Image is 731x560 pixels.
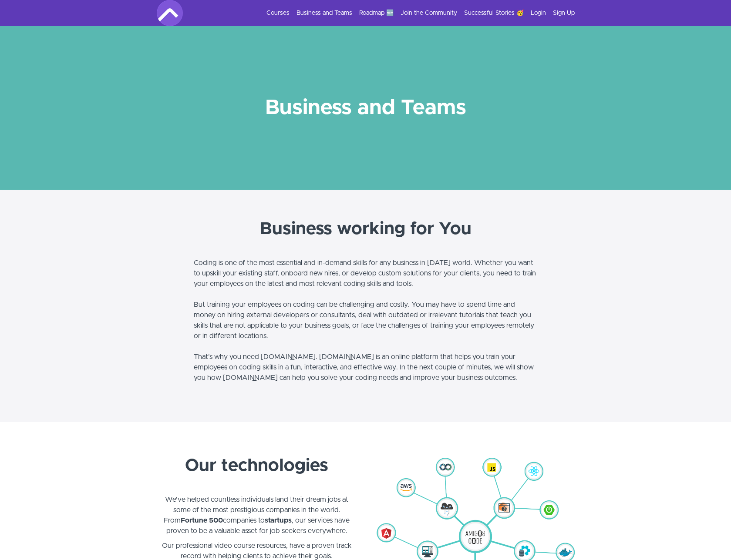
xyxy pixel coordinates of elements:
[185,457,328,474] strong: Our technologies
[181,517,223,524] strong: Fortune 500
[553,9,575,17] a: Sign Up
[194,258,538,383] p: Coding is one of the most essential and in-demand skills for any business in [DATE] world. Whethe...
[296,9,352,17] a: Business and Teams
[531,9,546,17] a: Login
[265,97,466,118] strong: Business and Teams
[359,9,394,17] a: Roadmap 🆕
[401,9,457,17] a: Join the Community
[266,9,290,17] a: Courses
[265,517,292,524] strong: startups
[157,494,357,536] p: We've helped countless individuals land their dream jobs at some of the most prestigious companie...
[260,220,472,238] strong: Business working for You
[464,9,524,17] a: Successful Stories 🥳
